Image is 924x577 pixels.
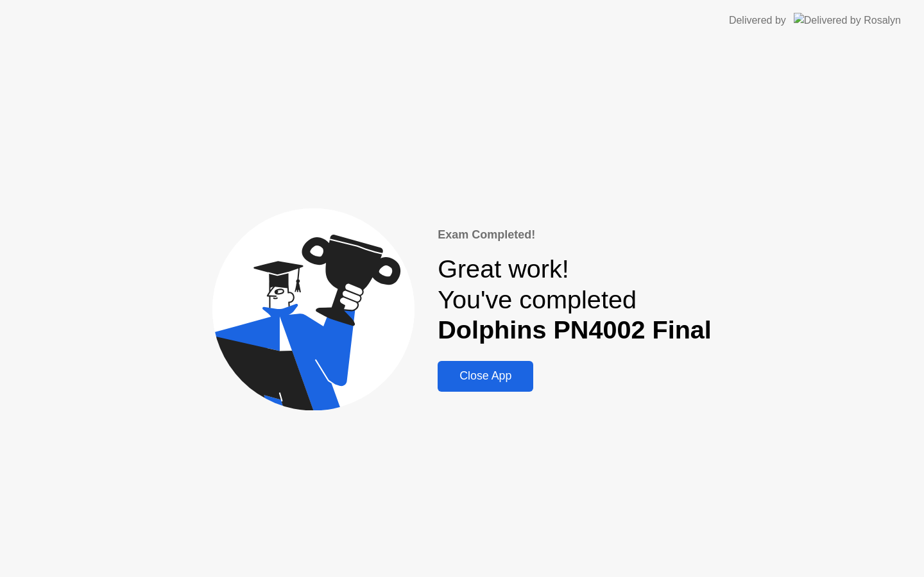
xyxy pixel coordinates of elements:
b: Dolphins PN4002 Final [438,315,712,344]
div: Great work! You've completed [438,254,712,346]
img: Delivered by Rosalyn [794,13,901,28]
button: Close App [438,361,533,392]
div: Delivered by [729,13,786,28]
div: Exam Completed! [438,226,712,244]
div: Close App [441,369,529,383]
